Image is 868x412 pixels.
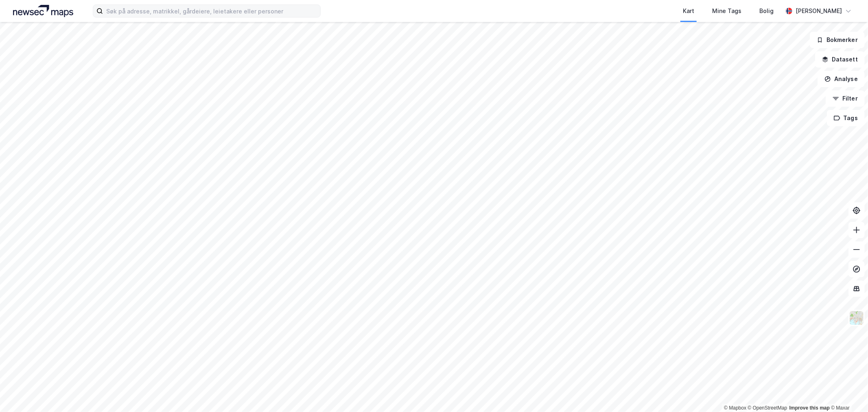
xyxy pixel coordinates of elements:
[103,5,320,17] input: Søk på adresse, matrikkel, gårdeiere, leietakere eller personer
[827,373,868,412] div: Kontrollprogram for chat
[683,6,694,16] div: Kart
[827,373,868,412] iframe: Chat Widget
[796,6,842,16] div: [PERSON_NAME]
[712,6,741,16] div: Mine Tags
[13,5,73,17] img: logo.a4113a55bc3d86da70a041830d287a7e.svg
[759,6,774,16] div: Bolig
